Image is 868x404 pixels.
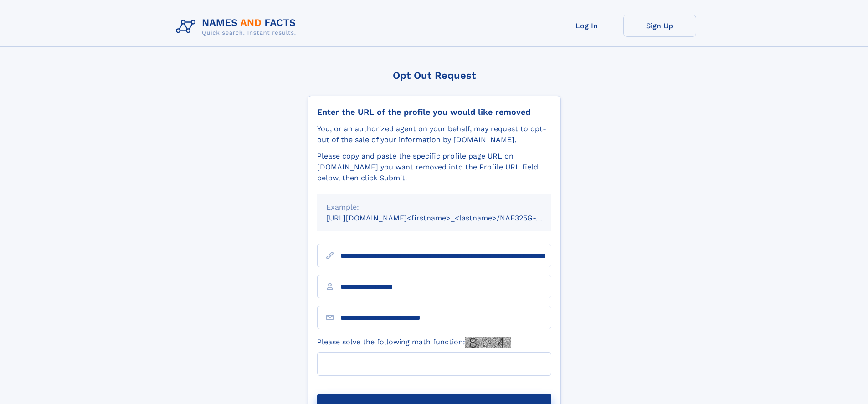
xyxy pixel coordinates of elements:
label: Please solve the following math function: [317,337,511,348]
div: Enter the URL of the profile you would like removed [317,107,551,117]
img: Logo Names and Facts [172,15,303,39]
div: Opt Out Request [308,70,561,81]
div: Please copy and paste the specific profile page URL on [DOMAIN_NAME] you want removed into the Pr... [317,151,551,184]
div: Example: [326,202,542,213]
div: You, or an authorized agent on your behalf, may request to opt-out of the sale of your informatio... [317,123,551,145]
a: Sign Up [623,15,696,37]
a: Log In [550,15,623,37]
small: [URL][DOMAIN_NAME]<firstname>_<lastname>/NAF325G-xxxxxxxx [326,214,569,222]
